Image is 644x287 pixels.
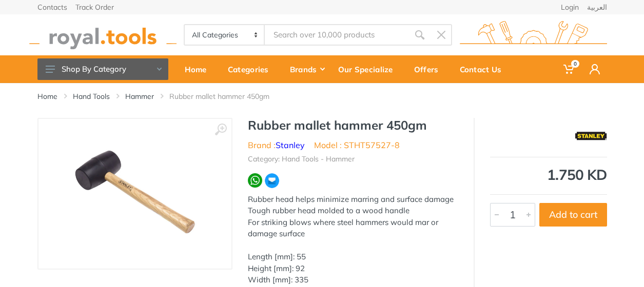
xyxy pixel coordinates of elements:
a: Our Specialize [331,55,407,83]
img: wa.webp [248,173,262,188]
li: Category: Hand Tools - Hammer [248,154,355,165]
li: Rubber mallet hammer 450gm [169,91,285,101]
a: 0 [556,55,582,83]
img: ma.webp [264,173,280,189]
div: Contact Us [453,58,516,80]
li: Brand : [248,139,305,151]
div: Offers [407,58,453,80]
button: Add to cart [539,203,607,227]
a: Contacts [37,4,67,11]
div: Our Specialize [331,58,407,80]
h1: Rubber mallet hammer 450gm [248,118,458,133]
div: Home [178,58,221,80]
button: Shop By Category [37,58,168,80]
img: Stanley [575,123,607,149]
a: Home [37,91,57,101]
nav: breadcrumb [37,91,607,101]
a: Login [561,4,579,11]
a: Home [178,55,221,83]
li: Model : STHT57527-8 [314,139,400,151]
img: royal.tools Logo [29,21,177,49]
span: 0 [571,60,579,68]
select: Category [185,25,265,45]
a: Contact Us [453,55,516,83]
a: Categories [221,55,283,83]
img: royal.tools Logo [460,21,607,49]
input: Site search [265,24,408,46]
div: Categories [221,58,283,80]
a: Hand Tools [73,91,110,101]
div: 1.750 KD [490,168,607,182]
a: Offers [407,55,453,83]
a: Hammer [125,91,154,101]
a: Track Order [75,4,114,11]
div: Brands [283,58,331,80]
a: العربية [587,4,607,11]
img: Royal Tools - Rubber mallet hammer 450gm [70,129,200,258]
a: Stanley [276,140,305,150]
